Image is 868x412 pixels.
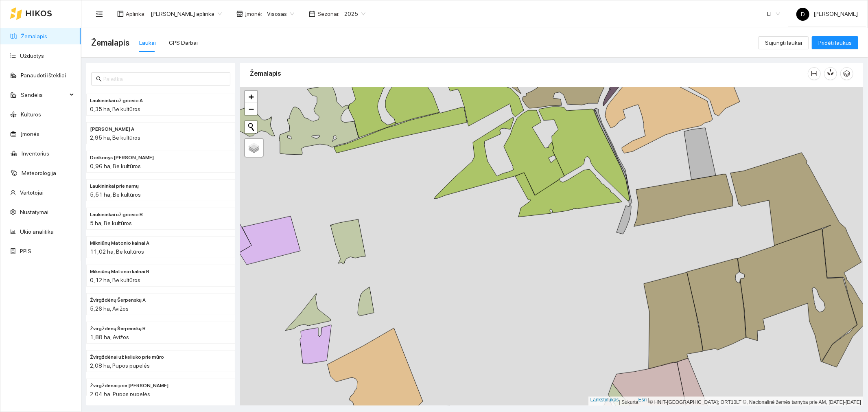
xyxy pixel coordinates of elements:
font: | [648,397,649,403]
span: Donato Klimkevičiaus aplinka [151,8,222,20]
span: paieška [96,76,102,82]
font: Įmonė [245,11,261,17]
span: meniu sulankstymas [96,10,103,18]
span: Doškonys Sabonienė B. [90,154,154,162]
a: Pridėti laukus [812,39,858,46]
font: GPS Darbai [169,39,198,46]
span: Žvirgždėnų Šerpenskų A [90,296,146,304]
font: Sezonai [317,11,338,17]
button: Sujungti laukai [759,36,809,49]
font: 5,51 ha, Be kultūros [90,191,141,198]
font: | Sukurta [619,399,638,405]
a: Sujungti laukai [759,39,809,46]
font: 2,04 ha, Pupos pupelės [90,391,150,397]
font: Laukai [139,39,156,46]
font: D [801,11,805,18]
font: Laukininkai už griovio A [90,98,143,103]
font: 11,02 ha, Be kultūros [90,248,144,255]
span: Mikniūnų Matonio kalnai B [90,268,149,276]
font: 5,26 ha, Avižos [90,305,129,312]
font: 1,88 ha, Avižos [90,334,129,340]
font: Žvirgždėnų Šerpenskų B [90,326,146,331]
font: : [338,11,339,17]
font: : [261,11,262,17]
font: Žvirgždėnai prie [PERSON_NAME] [90,383,168,388]
font: 0,12 ha, Be kultūros [90,277,140,283]
span: Laukininkai prie namų [90,182,139,190]
a: Esri [638,397,647,403]
a: Vartotojai [20,189,44,196]
a: Ūkio analitika [20,228,54,235]
a: Užduotys [20,53,44,59]
font: Sujungti laukai [765,39,802,46]
font: Mikniūnų Matonio kalnai A [90,240,149,246]
font: Pridėti laukus [818,39,852,46]
a: Kultūros [21,111,41,118]
span: Laukininkai už griovio A [90,97,143,105]
font: Žvirgždėnų Šerpenskų A [90,297,146,303]
span: kalendorius [309,11,315,17]
span: LT [767,8,780,20]
font: Žemalapis [91,38,129,48]
font: LT [767,11,773,17]
font: Laukininkai prie namų [90,183,139,189]
span: parduotuvė [236,11,243,17]
span: Žvirgždėnai už keliuko prie mūro [90,353,164,361]
span: Doškonys Sabonienė A [90,125,134,133]
font: 2,95 ha, Be kultūros [90,134,140,141]
font: Žvirgždėnai už keliuko prie mūro [90,354,164,360]
span: Mikniūnų Matonio kalnai A [90,239,149,247]
a: Lankstinukas [590,397,619,403]
font: Sandėlis [21,92,43,98]
button: Pradėti naują paiešką [245,121,257,133]
font: 2,08 ha, Pupos pupelės [90,362,150,369]
a: Sluoksniai [245,139,263,157]
font: © HNIT-[GEOGRAPHIC_DATA]; ORT10LT ©, Nacionalinė žemės tarnyba prie AM, [DATE]-[DATE] [649,399,861,405]
a: Panaudoti ištekliai [21,72,66,79]
font: [PERSON_NAME] [813,11,858,17]
font: + [249,92,254,102]
a: Nustatymai [20,209,48,215]
font: Visosas [267,11,287,17]
a: Meteorologija [22,170,56,176]
font: 0,35 ha, Be kultūros [90,106,140,112]
font: Aplinka [126,11,144,17]
span: Žemalapis [91,36,129,49]
span: Žvirgždėnų Šerpenskų B [90,325,146,333]
span: 2025 [344,8,365,20]
font: Žemalapis [250,70,281,77]
a: Žemalapis [21,33,47,39]
button: meniu sulankstymas [91,6,107,22]
input: Paieška [103,75,225,83]
font: 0,96 ha, Be kultūros [90,163,141,169]
font: [PERSON_NAME] A [90,126,134,132]
button: Pridėti laukus [812,36,858,49]
font: Laukininkai už griovio B [90,212,143,217]
font: Doškonys [PERSON_NAME] [90,155,154,160]
font: 5 ha, Be kultūros [90,220,132,226]
span: Visosas [267,8,294,20]
span: Žvirgždėnai prie mūro Močiutės [90,382,168,390]
a: Priartinti [245,91,257,103]
a: Inventorius [22,150,49,157]
span: Laukininkai už griovio B [90,211,143,219]
font: − [249,104,254,114]
button: stulpelio plotis [808,67,821,80]
a: Įmonės [21,131,39,137]
a: Atitolinti [245,103,257,115]
a: PPIS [20,248,31,254]
font: Mikniūnų Matonio kalnai B [90,269,149,274]
span: stulpelio plotis [808,70,820,77]
font: : [144,11,146,17]
span: išdėstymas [117,11,124,17]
